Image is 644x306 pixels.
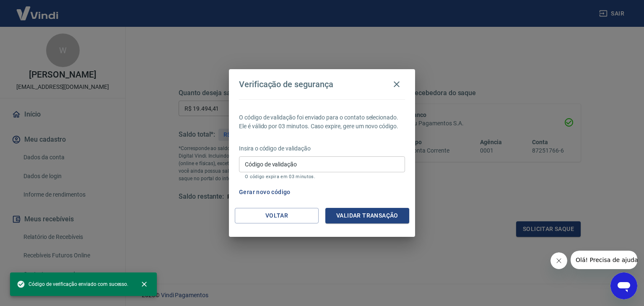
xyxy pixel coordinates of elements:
[245,174,399,179] p: O código expira em 03 minutos.
[325,208,409,223] button: Validar transação
[17,280,128,288] span: Código de verificação enviado com sucesso.
[239,79,333,89] h4: Verificação de segurança
[239,144,405,153] p: Insira o código de validação
[551,252,567,269] iframe: Fechar mensagem
[5,6,70,13] span: Olá! Precisa de ajuda?
[235,208,319,223] button: Voltar
[610,272,637,299] iframe: Botão para abrir a janela de mensagens
[135,275,153,293] button: close
[571,251,637,269] iframe: Mensagem da empresa
[239,113,405,131] p: O código de validação foi enviado para o contato selecionado. Ele é válido por 03 minutos. Caso e...
[236,184,294,200] button: Gerar novo código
